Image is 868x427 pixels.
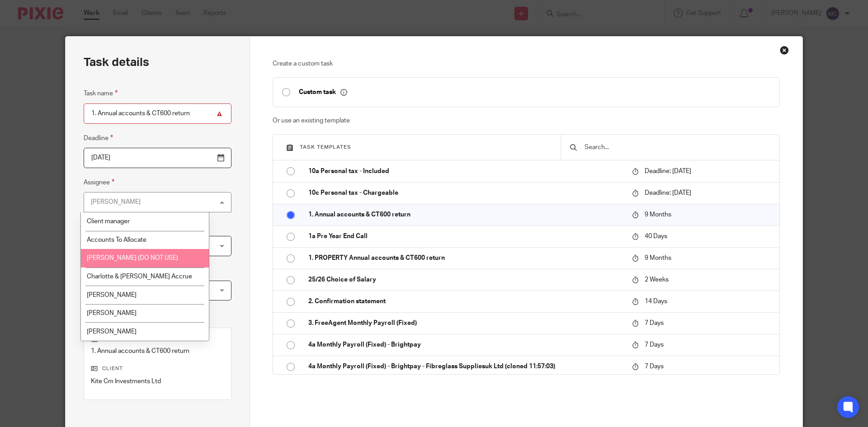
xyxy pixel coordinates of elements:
span: Deadline: [DATE] [645,190,691,196]
p: 4a Monthly Payroll (Fixed) - Brightpay - Fibreglass Suppliesuk Ltd (cloned 11:57:03) [308,362,623,371]
span: 14 Days [645,298,667,305]
p: 1. Annual accounts & CT600 return [91,347,224,356]
p: 10a Personal tax - Included [308,167,623,176]
input: Use the arrow keys to pick a date [84,148,231,168]
span: [PERSON_NAME] [87,310,137,316]
p: 1. PROPERTY Annual accounts & CT600 return [308,253,623,263]
p: 3. FreeAgent Monthly Payroll (Fixed) [308,319,623,328]
p: 2. Confirmation statement [308,297,623,306]
span: Accounts To Allocate [87,237,146,243]
h2: Task details [84,55,149,70]
span: Deadline: [DATE] [645,168,691,174]
p: 10c Personal tax - Chargeable [308,188,623,197]
span: 2 Weeks [645,277,669,283]
input: Search... [584,142,770,152]
label: Deadline [84,133,113,143]
p: 1a Pre Year End Call [308,232,623,241]
span: 40 Days [645,233,667,239]
span: [PERSON_NAME] [87,328,137,335]
span: 9 Months [645,255,671,261]
span: Client manager [87,218,130,225]
span: [PERSON_NAME] (DO NOT USE) [87,255,178,261]
span: 7 Days [645,342,664,348]
p: Kite Cm Investments Ltd [91,377,224,386]
p: 4a Monthly Payroll (Fixed) - Brightpay [308,340,623,349]
span: 9 Months [645,211,671,218]
p: Custom task [299,88,347,96]
p: 1. Annual accounts & CT600 return [308,210,623,219]
label: Assignee [84,177,114,188]
p: 25/26 Choice of Salary [308,275,623,284]
div: [PERSON_NAME] [91,199,141,205]
div: Close this dialog window [780,46,789,55]
span: Task templates [300,145,351,150]
p: Client [91,365,224,372]
input: Task name [84,103,231,124]
span: 7 Days [645,363,664,370]
span: 7 Days [645,320,664,326]
p: Or use an existing template [273,116,780,125]
p: Create a custom task [273,59,780,68]
label: Task name [84,88,118,99]
span: Charlotte & [PERSON_NAME] Accrue [87,273,192,280]
span: [PERSON_NAME] [87,292,137,298]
